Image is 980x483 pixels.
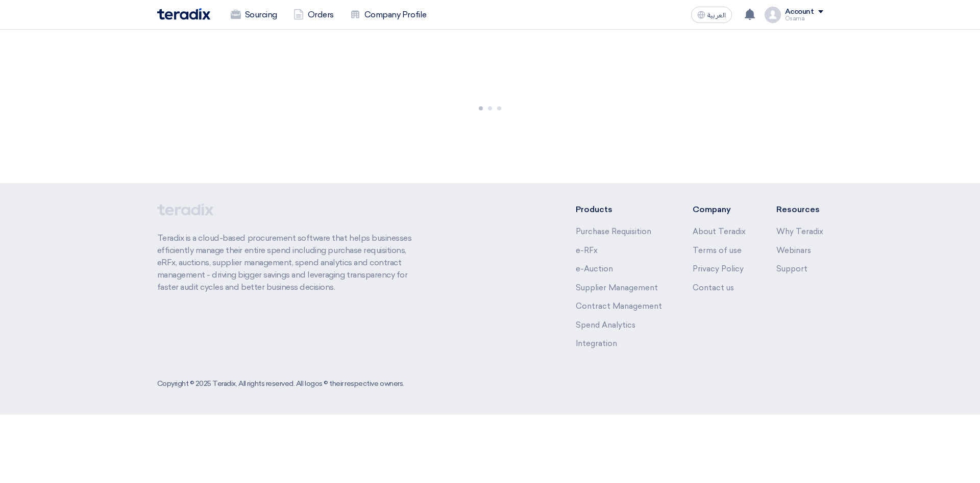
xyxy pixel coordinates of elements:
a: Contract Management [576,302,662,311]
p: Teradix is a cloud-based procurement software that helps businesses efficiently manage their enti... [157,232,424,293]
a: Spend Analytics [576,320,635,330]
a: Company Profile [342,4,435,26]
li: Resources [776,203,823,216]
div: Account [785,8,814,16]
div: Osama [785,16,823,21]
a: Contact us [693,283,734,292]
li: Company [693,203,746,216]
a: Sourcing [223,4,285,26]
div: Copyright © 2025 Teradix, All rights reserved. All logos © their respective owners. [157,378,404,389]
a: Why Teradix [776,227,823,236]
a: Orders [285,4,342,26]
a: Support [776,264,807,273]
a: Webinars [776,246,811,255]
a: Supplier Management [576,283,658,292]
a: e-RFx [576,246,598,255]
a: Terms of use [693,246,742,255]
a: About Teradix [693,227,746,236]
a: Privacy Policy [693,264,744,273]
a: Purchase Requisition [576,227,651,236]
button: العربية [691,7,732,23]
img: profile_test.png [765,7,781,23]
a: Integration [576,339,617,348]
span: العربية [707,12,726,19]
img: Teradix logo [157,8,210,20]
a: e-Auction [576,264,613,273]
li: Products [576,203,662,216]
